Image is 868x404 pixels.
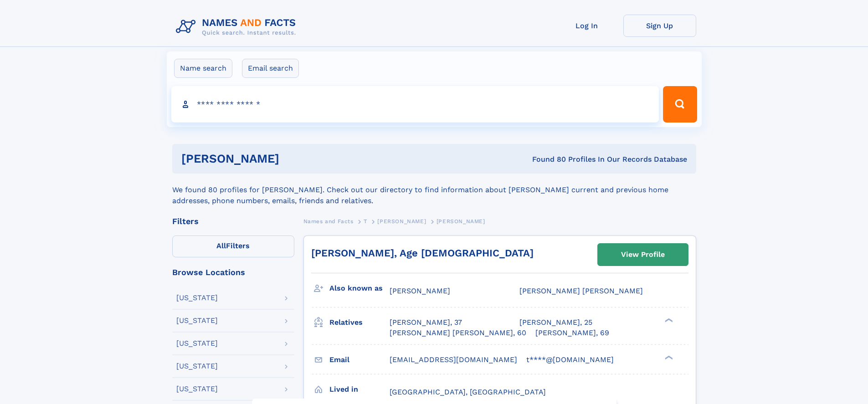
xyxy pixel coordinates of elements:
[406,154,687,164] div: Found 80 Profiles In Our Records Database
[598,244,688,266] a: View Profile
[329,281,390,296] h3: Also known as
[390,355,517,364] span: [EMAIL_ADDRESS][DOMAIN_NAME]
[519,317,592,327] a: [PERSON_NAME], 25
[329,315,390,330] h3: Relatives
[181,153,406,164] h1: [PERSON_NAME]
[176,294,218,302] div: [US_STATE]
[176,363,218,370] div: [US_STATE]
[663,354,673,360] div: ❯
[550,15,623,37] a: Log In
[216,241,226,250] span: All
[663,317,673,323] div: ❯
[377,218,426,225] span: [PERSON_NAME]
[390,286,450,295] span: [PERSON_NAME]
[364,215,367,227] a: T
[311,247,534,259] a: [PERSON_NAME], Age [DEMOGRAPHIC_DATA]
[519,286,643,295] span: [PERSON_NAME] [PERSON_NAME]
[171,86,659,123] input: search input
[329,352,390,368] h3: Email
[176,317,218,324] div: [US_STATE]
[174,59,232,78] label: Name search
[377,215,426,227] a: [PERSON_NAME]
[176,340,218,347] div: [US_STATE]
[390,388,546,396] span: [GEOGRAPHIC_DATA], [GEOGRAPHIC_DATA]
[172,174,696,206] div: We found 80 profiles for [PERSON_NAME]. Check out our directory to find information about [PERSON...
[172,217,294,225] div: Filters
[535,328,609,338] a: [PERSON_NAME], 69
[176,385,218,393] div: [US_STATE]
[437,218,485,225] span: [PERSON_NAME]
[663,86,697,123] button: Search Button
[172,268,294,276] div: Browse Locations
[329,382,390,397] h3: Lived in
[242,59,299,78] label: Email search
[390,328,526,338] a: [PERSON_NAME] [PERSON_NAME], 60
[172,235,294,257] label: Filters
[303,215,354,227] a: Names and Facts
[621,244,665,265] div: View Profile
[390,317,462,327] a: [PERSON_NAME], 37
[172,15,303,39] img: Logo Names and Facts
[364,218,367,225] span: T
[623,15,696,37] a: Sign Up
